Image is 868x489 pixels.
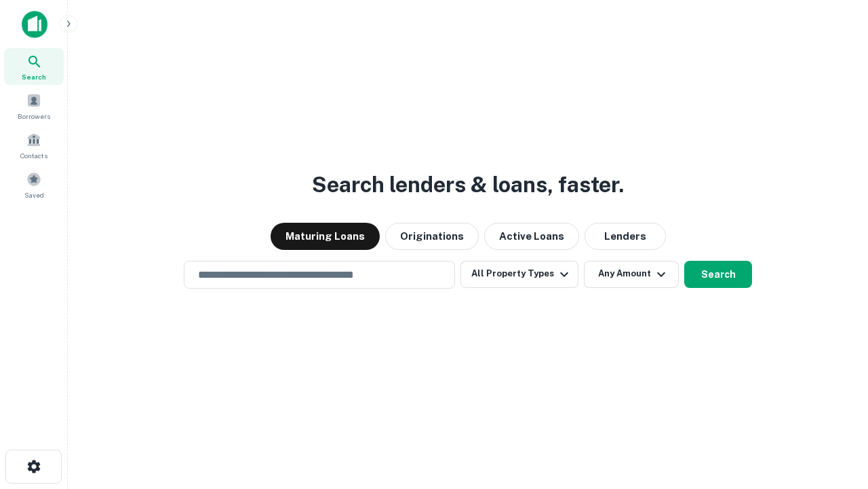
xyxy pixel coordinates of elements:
[800,380,868,446] iframe: Chat Widget
[271,223,380,250] button: Maturing Loans
[24,189,44,200] span: Saved
[4,48,64,85] a: Search
[385,223,479,250] button: Originations
[312,168,624,201] h3: Search lenders & loans, faster.
[18,111,50,122] span: Borrowers
[4,166,64,203] a: Saved
[484,223,579,250] button: Active Loans
[20,150,47,161] span: Contacts
[684,261,752,288] button: Search
[4,127,64,164] a: Contacts
[22,71,46,82] span: Search
[584,261,679,288] button: Any Amount
[4,88,64,124] a: Borrowers
[22,11,47,38] img: capitalize-icon.png
[460,261,578,288] button: All Property Types
[585,223,666,250] button: Lenders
